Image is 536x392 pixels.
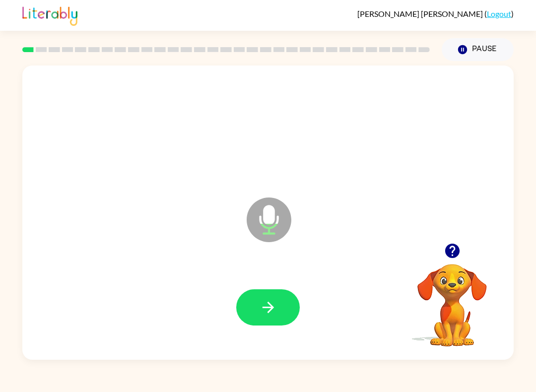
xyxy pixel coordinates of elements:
a: Logout [487,9,511,18]
img: Literably [22,4,77,26]
video: Your browser must support playing .mp4 files to use Literably. Please try using another browser. [402,249,502,348]
span: [PERSON_NAME] [PERSON_NAME] [357,9,484,18]
button: Pause [442,38,514,61]
div: ( ) [357,9,514,18]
